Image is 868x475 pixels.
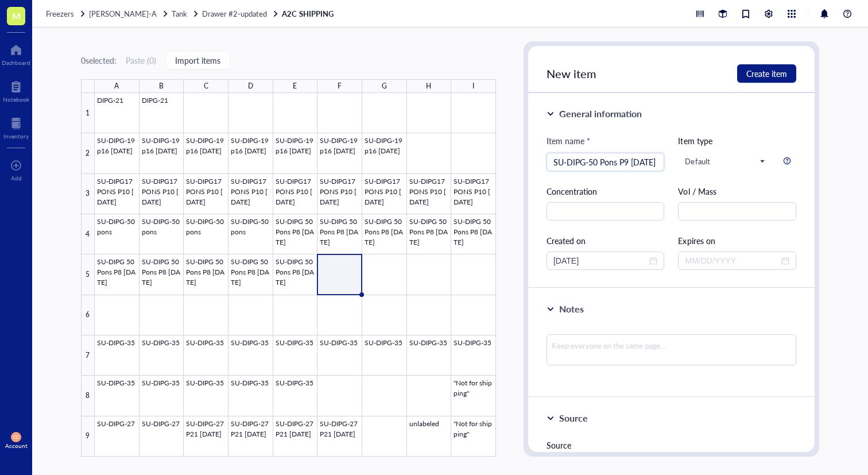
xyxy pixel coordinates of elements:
div: 9 [81,416,95,457]
span: Import items [175,56,220,65]
div: 4 [81,214,95,254]
a: Freezers [46,9,87,19]
a: Dashboard [2,41,30,66]
div: Dashboard [2,59,30,66]
button: Import items [165,51,230,69]
a: [PERSON_NAME]-A [89,9,169,19]
div: Notes [559,302,584,316]
span: Drawer #2-updated [202,8,267,19]
div: Concentration [547,185,665,198]
input: MM/DD/YYYY [553,254,648,267]
span: Create item [746,69,787,78]
a: Notebook [3,78,29,103]
span: CC [13,434,20,439]
div: Item type [678,134,796,147]
div: I [472,79,474,93]
div: Source [547,439,796,451]
div: 8 [81,376,95,416]
div: 1 [81,93,95,133]
button: Create item [737,64,796,83]
span: Tank [172,8,187,19]
div: 0 selected: [81,54,117,67]
div: C [204,79,208,93]
div: G [382,79,387,93]
div: Expires on [678,234,796,247]
input: MM/DD/YYYY [685,254,779,267]
div: H [426,79,431,93]
div: Add [11,175,22,181]
div: 3 [81,174,95,214]
div: A [114,79,119,93]
div: Created on [547,234,665,247]
div: 2 [81,133,95,173]
a: A2C SHIPPING [282,9,335,19]
button: Paste (0) [126,51,156,69]
div: D [248,79,253,93]
span: [PERSON_NAME]-A [89,8,157,19]
div: 5 [81,254,95,295]
div: Notebook [3,96,29,103]
div: Vol / Mass [678,185,796,198]
div: E [293,79,297,93]
a: TankDrawer #2-updated [172,9,280,19]
div: Account [5,442,28,449]
div: General information [559,107,642,121]
div: Inventory [3,133,29,140]
div: B [159,79,164,93]
div: 7 [81,335,95,376]
a: Inventory [3,114,29,140]
span: M [12,9,21,23]
span: Freezers [46,8,74,19]
div: F [338,79,342,93]
div: Item name [547,134,590,147]
span: Default [685,156,764,167]
div: 6 [81,295,95,335]
div: Source [559,411,588,425]
span: New item [547,65,596,82]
